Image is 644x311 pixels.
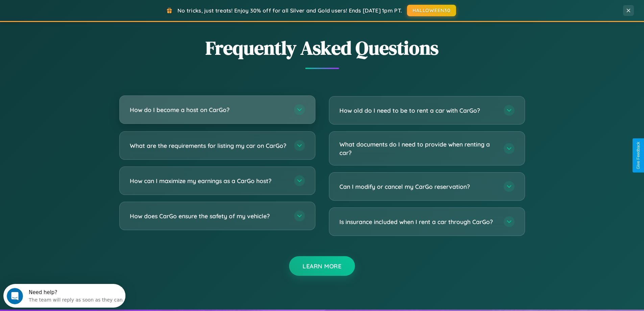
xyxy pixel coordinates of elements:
[407,5,456,16] button: HALLOWEEN30
[7,288,23,304] iframe: Intercom live chat
[339,106,497,115] h3: How old do I need to be to rent a car with CarGo?
[339,140,497,157] h3: What documents do I need to provide when renting a car?
[25,6,119,11] div: Need help?
[177,7,402,14] span: No tricks, just treats! Enjoy 30% off for all Silver and Gold users! Ends [DATE] 1pm PT.
[339,182,497,191] h3: Can I modify or cancel my CarGo reservation?
[119,35,525,61] h2: Frequently Asked Questions
[3,3,126,21] div: Open Intercom Messenger
[130,106,287,114] h3: How do I become a host on CarGo?
[3,284,125,308] iframe: Intercom live chat discovery launcher
[25,11,119,18] div: The team will reply as soon as they can
[289,256,355,276] button: Learn More
[636,142,641,169] div: Give Feedback
[130,177,287,185] h3: How can I maximize my earnings as a CarGo host?
[130,212,287,220] h3: How does CarGo ensure the safety of my vehicle?
[130,141,287,150] h3: What are the requirements for listing my car on CarGo?
[339,218,497,226] h3: Is insurance included when I rent a car through CarGo?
